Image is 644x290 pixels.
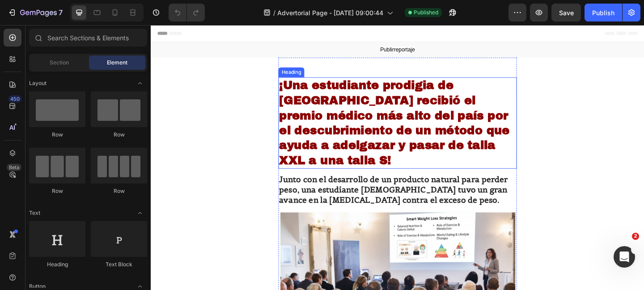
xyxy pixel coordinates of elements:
span: Published [414,9,438,17]
div: Text Block [91,260,147,269]
span: Advertorial Page - [DATE] 09:00:44 [277,8,383,17]
div: Heading [29,260,85,269]
div: Publish [592,8,614,17]
button: 7 [4,4,67,21]
button: Publish [585,4,622,21]
span: / [273,8,275,17]
span: Toggle open [133,76,147,90]
div: Beta [7,164,21,171]
button: Save [551,4,581,21]
div: Row [91,187,147,195]
span: Layout [29,79,47,87]
span: Section [50,59,69,67]
iframe: Intercom live chat [614,246,635,268]
iframe: Design area [151,25,644,290]
span: Text [29,209,40,217]
span: Element [107,59,127,67]
div: Row [29,131,85,139]
input: Search Sections & Elements [29,29,147,47]
span: Toggle open [133,206,147,220]
span: Save [559,9,574,17]
div: Row [29,187,85,195]
span: 2 [632,233,639,240]
div: Row [91,131,147,139]
div: Undo/Redo [169,4,205,21]
p: 7 [59,7,63,18]
div: 450 [8,95,21,102]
